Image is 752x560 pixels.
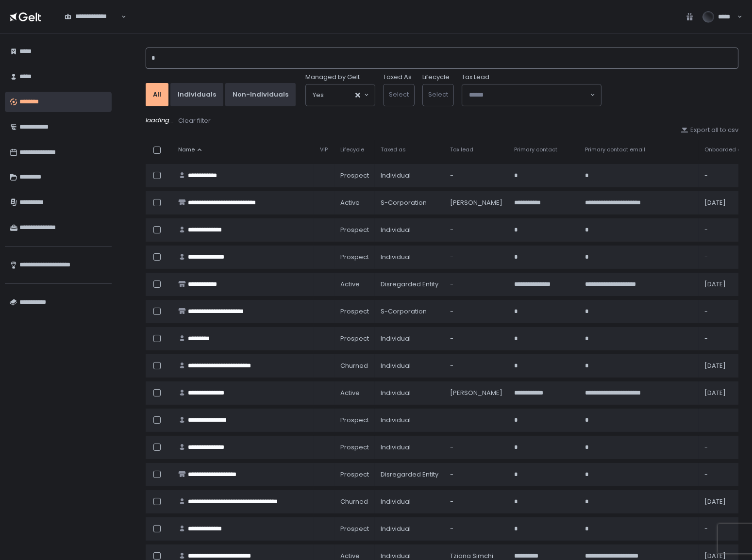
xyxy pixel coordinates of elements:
[381,389,438,397] div: Individual
[450,226,502,234] div: -
[320,146,328,153] span: VIP
[704,362,744,370] div: [DATE]
[704,443,744,452] div: -
[178,116,211,125] div: Clear filter
[450,525,502,533] div: -
[340,443,369,452] span: prospect
[340,497,368,506] span: churned
[704,280,744,289] div: [DATE]
[65,21,120,31] input: Search for option
[340,280,360,289] span: active
[585,146,645,153] span: Primary contact email
[704,334,744,343] div: -
[146,83,168,106] button: All
[450,171,502,180] div: -
[178,116,211,126] button: Clear filter
[422,73,450,82] label: Lifecycle
[381,253,438,262] div: Individual
[450,470,502,479] div: -
[381,362,438,370] div: Individual
[340,334,369,343] span: prospect
[340,470,369,479] span: prospect
[681,126,738,134] button: Export all to csv
[462,73,489,82] span: Tax Lead
[450,307,502,316] div: -
[428,90,448,99] span: Select
[704,226,744,234] div: -
[153,90,161,99] div: All
[381,146,406,153] span: Taxed as
[355,93,360,98] button: Clear Selected
[324,90,354,100] input: Search for option
[340,171,369,180] span: prospect
[381,198,438,207] div: S-Corporation
[704,389,744,397] div: [DATE]
[514,146,557,153] span: Primary contact
[340,226,369,234] span: prospect
[381,226,438,234] div: Individual
[146,116,738,126] div: loading...
[704,497,744,506] div: [DATE]
[704,146,744,153] span: Onboarded on
[381,525,438,533] div: Individual
[450,416,502,425] div: -
[381,470,438,479] div: Disregarded Entity
[313,90,324,100] span: Yes
[704,171,744,180] div: -
[704,253,744,262] div: -
[450,362,502,370] div: -
[450,497,502,506] div: -
[225,83,296,106] button: Non-Individuals
[340,416,369,425] span: prospect
[450,253,502,262] div: -
[450,443,502,452] div: -
[178,146,195,153] span: Name
[381,171,438,180] div: Individual
[450,389,502,397] div: [PERSON_NAME]
[450,198,502,207] div: [PERSON_NAME]
[305,73,360,82] span: Managed by Gelt
[233,90,288,99] div: Non-Individuals
[178,90,216,99] div: Individuals
[170,83,223,106] button: Individuals
[469,90,589,100] input: Search for option
[340,146,364,153] span: Lifecycle
[704,470,744,479] div: -
[340,362,368,370] span: churned
[704,416,744,425] div: -
[450,146,473,153] span: Tax lead
[340,389,360,397] span: active
[340,525,369,533] span: prospect
[381,443,438,452] div: Individual
[389,90,409,99] span: Select
[306,84,375,106] div: Search for option
[340,253,369,262] span: prospect
[704,198,744,207] div: [DATE]
[383,73,412,82] label: Taxed As
[340,307,369,316] span: prospect
[704,525,744,533] div: -
[340,198,360,207] span: active
[381,307,438,316] div: S-Corporation
[381,280,438,289] div: Disregarded Entity
[704,307,744,316] div: -
[58,7,126,27] div: Search for option
[450,280,502,289] div: -
[381,497,438,506] div: Individual
[450,334,502,343] div: -
[462,84,601,106] div: Search for option
[381,416,438,425] div: Individual
[381,334,438,343] div: Individual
